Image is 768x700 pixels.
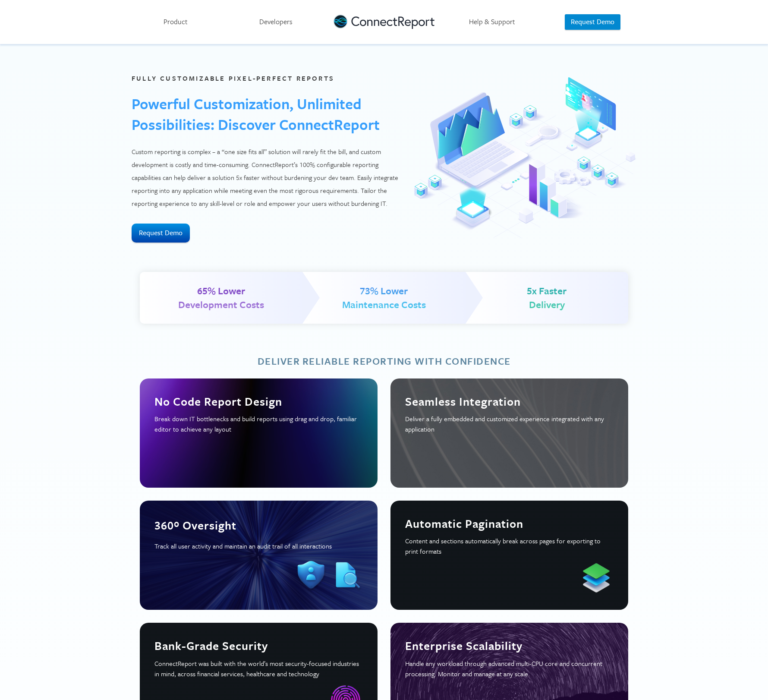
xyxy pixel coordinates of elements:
label: Fully customizable pixel-perfect reports [132,73,334,83]
h4: No Code Report Design [154,393,363,410]
h4: 73% lower maintenance costs [342,284,426,311]
button: Request Demo [132,224,190,242]
h4: Enterprise Scalability [405,637,614,654]
p: Track all user activity and maintain an audit trail of all interactions [154,541,363,551]
h4: 5x faster delivery [527,284,567,311]
p: Handle any workload through advanced multi-CPU core and concurrent processing. Monitor and manage... [405,658,614,679]
h4: Seamless Integration [405,393,614,410]
button: Request Demo [565,14,620,30]
img: sec.png [294,559,328,593]
img: stack.png [579,561,614,595]
h1: Powerful Customization, Unlimited Possibilities: Discover ConnectReport [132,93,400,135]
h4: Automatic Pagination [405,515,614,532]
h4: 65% lower development costs [178,284,264,311]
a: Request Demo [132,227,190,238]
p: ConnectReport was built with the world’s most security-focused industries in mind, across financi... [154,658,363,679]
p: Content and sections automatically break across pages for exporting to print formats [405,536,614,556]
h3: Deliver reliable reporting with confidence [140,354,628,368]
p: Deliver a fully embedded and customized experience integrated with any application [405,413,614,434]
img: audit.png [328,559,363,593]
p: Break down IT bottlenecks and build reports using drag and drop, familiar editor to achieve any l... [154,413,363,434]
h4: 360º Oversight [154,517,363,533]
h4: Bank-Grade Security [154,637,363,654]
img: Centralized Reporting [414,77,636,238]
p: Custom reporting is complex – a “one size fits all” solution will rarely fit the bill, and custom... [132,145,400,210]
